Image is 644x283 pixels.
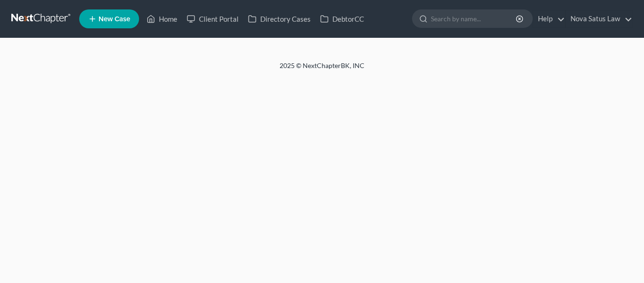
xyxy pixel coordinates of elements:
[53,61,591,78] div: 2025 © NextChapterBK, INC
[566,10,632,27] a: Nova Satus Law
[431,10,517,27] input: Search by name...
[315,10,369,27] a: DebtorCC
[533,10,565,27] a: Help
[99,16,130,23] span: New Case
[142,10,182,27] a: Home
[243,10,315,27] a: Directory Cases
[182,10,243,27] a: Client Portal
